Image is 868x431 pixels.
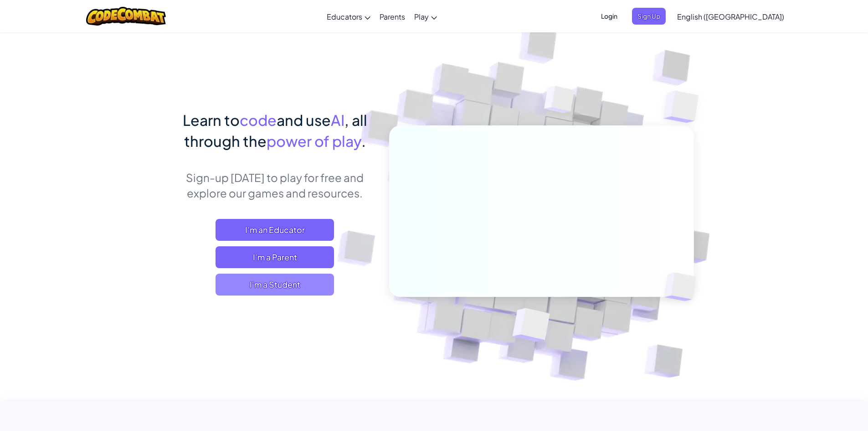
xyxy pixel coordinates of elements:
a: I'm an Educator [216,219,334,241]
img: Overlap cubes [490,289,571,364]
span: Educators [327,12,362,21]
a: Parents [375,4,410,29]
img: Overlap cubes [645,68,724,145]
img: Overlap cubes [527,68,592,136]
a: Educators [322,4,375,29]
img: CodeCombat logo [86,7,166,26]
span: AI [331,111,344,129]
span: code [240,111,277,129]
span: and use [277,111,331,129]
a: I'm a Parent [216,246,334,268]
button: I'm a Student [216,274,334,296]
a: English ([GEOGRAPHIC_DATA]) [673,4,789,29]
span: power of play [267,132,361,150]
p: Sign-up [DATE] to play for free and explore our games and resources. [175,170,375,201]
span: English ([GEOGRAPHIC_DATA]) [677,12,784,21]
button: Sign Up [632,8,666,25]
img: Overlap cubes [649,254,717,320]
span: Learn to [183,111,240,129]
a: Play [410,4,442,29]
span: Play [414,12,429,21]
button: Login [596,8,623,25]
span: . [361,132,366,150]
